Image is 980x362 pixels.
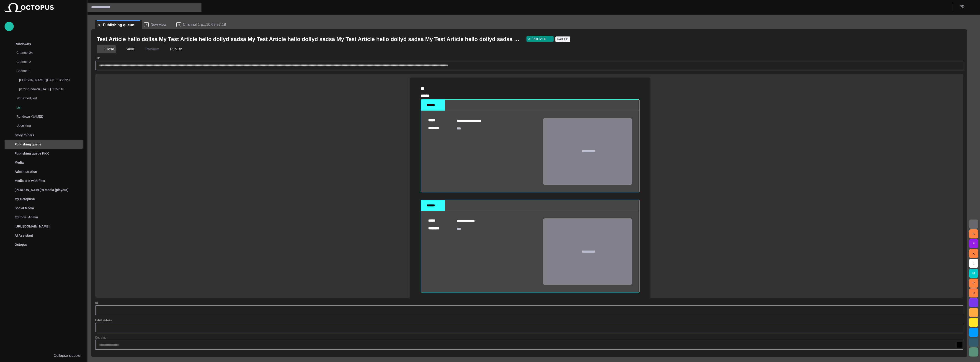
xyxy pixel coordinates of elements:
p: Rundowns [15,42,31,46]
button: Collapse sidebar [5,351,83,360]
button: A [969,229,978,238]
button: Publish [162,45,184,53]
button: F [969,239,978,248]
div: SPublishing queue [95,20,142,29]
p: R [176,22,181,27]
button: U [969,288,978,297]
p: Story folders [15,133,34,137]
div: Publishing queue [5,140,83,149]
button: Save [118,45,136,53]
p: [PERSON_NAME]'s media (playout) [15,188,68,192]
p: [URL][DOMAIN_NAME] [15,224,49,229]
span: APPROVED [528,37,546,41]
button: L [969,259,978,268]
p: Media-test with filter [15,178,45,183]
span: FAILED [557,37,568,41]
p: Editorial Admin [15,215,38,220]
p: peterRundwon [DATE] 09:57:18 [19,87,83,91]
button: M [969,269,978,278]
button: APPROVED [526,36,554,42]
div: NNew view [142,20,175,29]
button: PD [956,3,977,11]
button: Close [97,45,116,53]
div: List [7,103,83,112]
p: Social Media [15,206,34,210]
p: Administration [15,169,37,174]
span: New view [150,22,166,27]
div: Media-test with filter [5,176,83,185]
ul: main menu [5,39,83,249]
p: [PERSON_NAME] [DATE] 13:29:29 [19,78,83,82]
div: RChannel 1 p...10 09:57:18 [175,20,234,29]
label: Title [95,56,100,60]
p: Collapse sidebar [54,353,81,358]
p: Not scheduled [16,96,74,101]
div: AI Assistant [5,231,83,240]
p: Upcoming [16,123,74,128]
p: Octopus [15,242,28,247]
p: P D [959,4,965,10]
p: Channel 1 [16,69,74,73]
span: Channel 1 p...10 09:57:18 [183,22,226,27]
button: P [969,279,978,288]
div: [PERSON_NAME]'s media (playout) [5,185,83,194]
p: N [144,22,149,27]
label: Due date [95,336,106,339]
p: AI Assistant [15,233,33,238]
p: My OctopusX [15,197,35,201]
span: Publishing queue [103,23,134,27]
div: Media [5,158,83,167]
button: K [969,249,978,258]
div: [PERSON_NAME] [DATE] 13:29:29 [10,76,83,85]
p: Publishing queue KKK [15,151,49,156]
p: Channel 24 [16,50,74,55]
p: Rundown -NAMED [16,114,74,119]
div: [URL][DOMAIN_NAME] [5,222,83,231]
p: Channel 2 [16,59,74,64]
p: Publishing queue [15,142,41,147]
label: Label website [95,318,112,322]
p: List [16,105,83,110]
label: ID [95,301,98,305]
h2: Test Article hello dollsa My Test Article hello dollyd sadsa My Test Article hello dollyd sadsa M... [97,36,523,43]
p: S [97,23,101,27]
div: peterRundwon [DATE] 09:57:18 [10,85,83,94]
div: Octopus [5,240,83,249]
p: Media [15,160,24,165]
img: Octopus News Room [5,3,54,12]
